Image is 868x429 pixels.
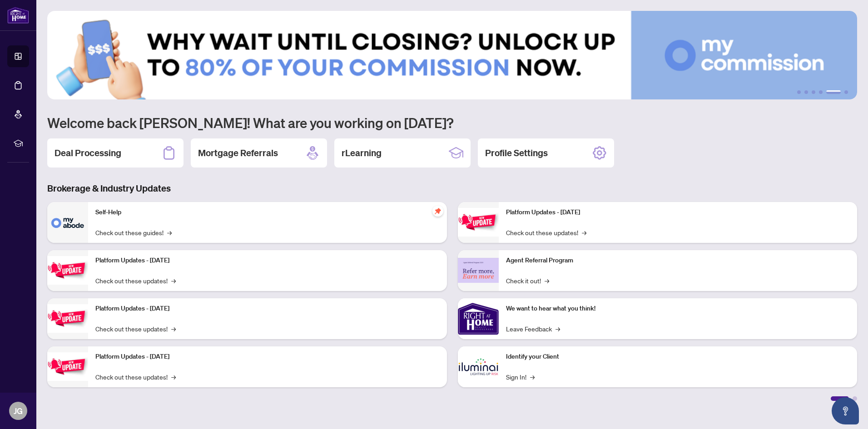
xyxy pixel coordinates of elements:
[7,7,29,24] img: logo
[844,90,848,94] button: 6
[545,276,549,286] span: →
[506,372,535,382] a: Sign In!→
[432,206,443,217] span: pushpin
[171,324,176,334] span: →
[47,304,88,333] img: Platform Updates - July 21, 2025
[47,11,857,99] img: Slide 4
[95,207,440,217] p: Self-Help
[171,372,176,382] span: →
[47,202,88,243] img: Self-Help
[458,346,499,387] img: Identify your Client
[506,352,850,362] p: Identify your Client
[826,90,841,94] button: 5
[458,298,499,339] img: We want to hear what you think!
[506,256,850,266] p: Agent Referral Program
[506,324,560,334] a: Leave Feedback→
[55,147,121,159] h2: Deal Processing
[95,276,176,286] a: Check out these updates!→
[485,147,548,159] h2: Profile Settings
[812,90,815,94] button: 3
[530,372,535,382] span: →
[506,276,549,286] a: Check it out!→
[458,208,499,237] img: Platform Updates - June 23, 2025
[95,324,176,334] a: Check out these updates!→
[506,207,850,217] p: Platform Updates - [DATE]
[47,256,88,285] img: Platform Updates - September 16, 2025
[47,352,88,381] img: Platform Updates - July 8, 2025
[582,227,586,237] span: →
[819,90,823,94] button: 4
[458,258,499,283] img: Agent Referral Program
[95,304,440,314] p: Platform Updates - [DATE]
[198,147,278,159] h2: Mortgage Referrals
[506,304,850,314] p: We want to hear what you think!
[167,227,172,237] span: →
[804,90,808,94] button: 2
[95,256,440,266] p: Platform Updates - [DATE]
[47,182,857,195] h3: Brokerage & Industry Updates
[342,147,382,159] h2: rLearning
[95,352,440,362] p: Platform Updates - [DATE]
[171,276,176,286] span: →
[832,397,859,424] button: Open asap
[47,114,857,131] h1: Welcome back [PERSON_NAME]! What are you working on [DATE]?
[95,372,176,382] a: Check out these updates!→
[95,227,172,237] a: Check out these guides!→
[797,90,801,94] button: 1
[556,324,560,334] span: →
[506,227,586,237] a: Check out these updates!→
[14,404,23,417] span: JG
